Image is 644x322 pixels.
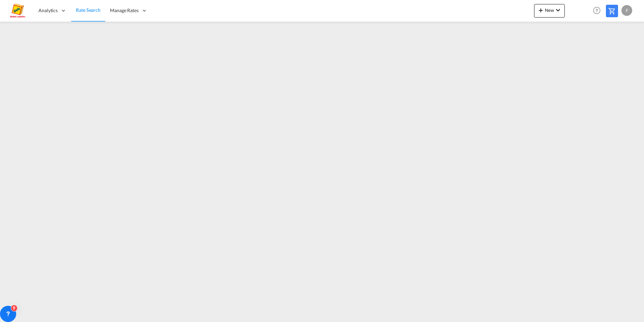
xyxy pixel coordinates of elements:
[537,7,562,13] span: New
[534,4,565,18] button: icon-plus 400-fgNewicon-chevron-down
[38,7,58,14] span: Analytics
[537,6,545,14] md-icon: icon-plus 400-fg
[110,7,139,14] span: Manage Rates
[591,5,603,16] span: Help
[621,5,632,16] div: F
[76,7,100,13] span: Rate Search
[591,5,606,17] div: Help
[10,3,25,18] img: a2a4a140666c11eeab5485e577415959.png
[554,6,562,14] md-icon: icon-chevron-down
